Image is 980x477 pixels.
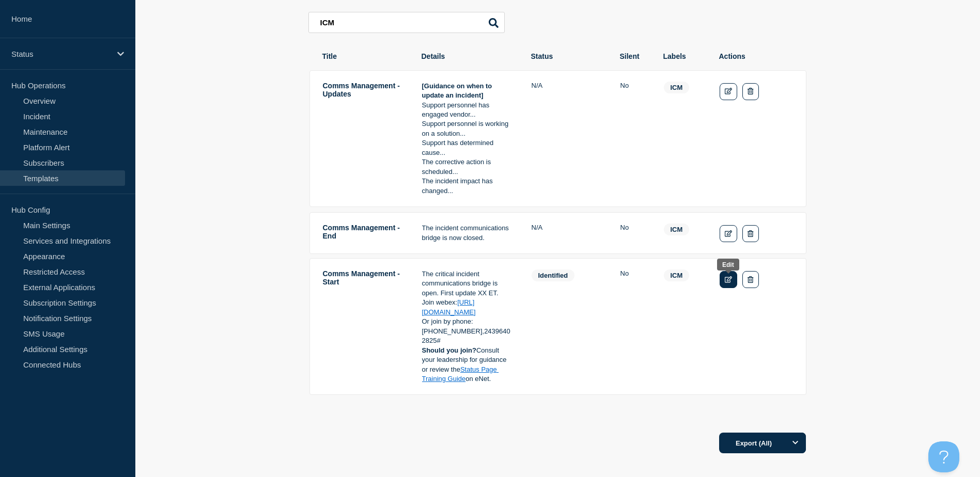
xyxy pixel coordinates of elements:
[785,433,806,453] button: Options
[620,223,647,243] td: Silent: No
[422,346,476,354] strong: Should you join?
[322,269,405,384] td: Title: Comms Management - Start
[422,82,494,99] strong: [Guidance on when to update an incident]
[663,269,703,384] td: Labels: ICM
[664,82,690,93] span: ICM
[422,177,514,196] p: The incident impact has changed...
[422,101,514,120] p: Support personnel has engaged vendor...
[532,269,575,281] span: identified
[422,157,514,177] p: The corrective action is scheduled...
[422,317,514,345] p: Or join by phone: [PHONE_NUMBER],24396402825#
[620,81,647,196] td: Silent: No
[422,298,476,315] a: [URL][DOMAIN_NAME]
[422,346,514,384] p: Consult your leadership for guidance or review the on eNet.
[422,81,515,196] td: Details: <strong>[Guidance on when to update an incident]</strong><br/>Support personnel has enga...
[531,52,603,61] th: Status
[664,269,690,281] span: ICM
[722,261,734,268] div: Edit
[720,225,738,242] a: Edit
[531,269,603,384] td: Status: identified
[928,441,959,472] iframe: Help Scout Beacon - Open
[719,81,794,196] td: Actions: Edit Delete
[742,225,758,242] button: Delete
[322,81,405,196] td: Title: Comms Management - Updates
[308,12,505,33] input: Search templates
[422,269,515,384] td: Details: The critical incident communications bridge is open. First update XX ET.<br/>Join webex:...
[422,138,514,157] p: Support has determined cause...
[742,83,758,100] button: Delete
[422,224,514,243] p: The incident communications bridge is now closed.
[720,271,738,288] a: Edit
[422,269,514,298] p: The critical incident communications bridge is open. First update XX ET.
[620,269,647,384] td: Silent: No
[719,223,794,243] td: Actions: Edit Delete
[422,119,514,138] p: Support personnel is working on a solution...
[664,224,690,235] span: ICM
[422,365,499,383] a: Status Page Training Guide
[719,433,806,453] button: Export (All)
[719,52,793,61] th: Actions
[720,83,738,100] a: Edit
[422,223,515,243] td: Details: The incident communications bridge is now closed. <br/>
[742,271,758,288] button: Delete
[531,81,603,196] td: Status: N/A
[421,52,514,61] th: Details
[531,223,603,243] td: Status: N/A
[619,52,646,61] th: Silent
[422,298,514,317] p: Join webex:
[663,81,703,196] td: Labels: ICM
[663,223,703,243] td: Labels: ICM
[322,52,405,61] th: Title
[663,52,702,61] th: Labels
[322,223,405,243] td: Title: Comms Management - End
[719,269,794,384] td: Actions: Edit Delete
[11,50,111,58] p: Status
